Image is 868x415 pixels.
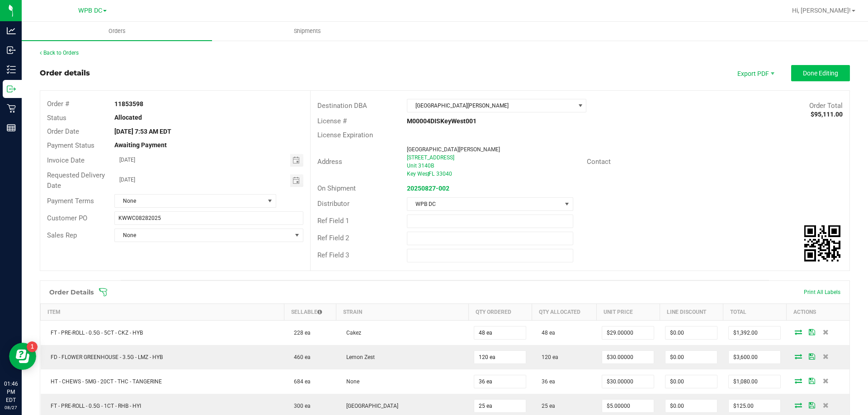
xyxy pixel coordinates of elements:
[819,329,832,335] span: Delete Order Detail
[819,354,832,359] span: Delete Order Detail
[114,128,171,135] strong: [DATE] 7:53 AM EDT
[805,402,819,408] span: Save Order Detail
[811,111,843,118] strong: $95,111.00
[602,400,654,412] input: 0
[803,70,838,77] span: Done Editing
[804,225,840,261] qrcode: 11853598
[7,123,16,132] inline-svg: Reports
[317,131,373,139] span: License Expiration
[40,50,79,56] a: Back to Orders
[27,341,38,352] iframe: Resource center unread badge
[602,351,654,364] input: 0
[537,354,558,360] span: 120 ea
[474,326,526,339] input: 0
[407,198,561,210] span: WPB DC
[289,354,311,360] span: 460 ea
[429,171,434,177] span: FL
[728,65,782,81] li: Export PDF
[407,171,429,177] span: Key West
[40,68,90,79] div: Order details
[115,195,264,207] span: None
[336,303,469,320] th: Strain
[114,141,167,149] strong: Awaiting Payment
[212,22,402,41] a: Shipments
[317,158,342,166] span: Address
[342,354,375,360] span: Lemon Zest
[791,65,850,81] button: Done Editing
[792,7,851,14] span: Hi, [PERSON_NAME]!
[805,378,819,383] span: Save Order Detail
[290,154,303,167] span: Toggle calendar
[805,329,819,335] span: Save Order Detail
[47,127,79,135] span: Order Date
[282,27,333,35] span: Shipments
[819,378,832,383] span: Delete Order Detail
[537,378,555,385] span: 36 ea
[729,326,780,339] input: 0
[47,100,69,108] span: Order #
[474,400,526,412] input: 0
[317,217,349,225] span: Ref Field 1
[665,400,717,412] input: 0
[805,354,819,359] span: Save Order Detail
[665,351,717,364] input: 0
[786,303,849,320] th: Actions
[47,171,105,190] span: Requested Delivery Date
[474,351,526,364] input: 0
[665,375,717,388] input: 0
[47,141,94,149] span: Payment Status
[317,200,349,208] span: Distributor
[602,326,654,339] input: 0
[114,114,142,121] strong: Allocated
[317,184,356,192] span: On Shipment
[47,231,77,239] span: Sales Rep
[41,303,284,320] th: Item
[46,330,143,336] span: FT - PRE-ROLL - 0.5G - 5CT - CKZ - HYB
[729,400,780,412] input: 0
[342,403,398,409] span: [GEOGRAPHIC_DATA]
[602,375,654,388] input: 0
[660,303,723,320] th: Line Discount
[7,46,16,55] inline-svg: Inbound
[729,375,780,388] input: 0
[96,27,138,35] span: Orders
[7,65,16,74] inline-svg: Inventory
[115,229,291,242] span: None
[46,354,163,360] span: FD - FLOWER GREENHOUSE - 3.5G - LMZ - HYB
[289,378,311,385] span: 684 ea
[407,146,500,153] span: [GEOGRAPHIC_DATA][PERSON_NAME]
[289,330,311,336] span: 228 ea
[809,102,843,110] span: Order Total
[723,303,786,320] th: Total
[47,197,94,205] span: Payment Terms
[468,303,532,320] th: Qty Ordered
[537,403,555,409] span: 25 ea
[342,330,361,336] span: Cakez
[596,303,660,320] th: Unit Price
[317,102,367,110] span: Destination DBA
[47,156,85,164] span: Invoice Date
[290,174,303,187] span: Toggle calendar
[537,330,555,336] span: 48 ea
[289,403,311,409] span: 300 ea
[342,378,359,385] span: None
[22,22,212,41] a: Orders
[665,326,717,339] input: 0
[428,171,429,177] span: ,
[407,154,454,161] span: [STREET_ADDRESS]
[729,351,780,364] input: 0
[474,375,526,388] input: 0
[819,402,832,408] span: Delete Order Detail
[407,117,476,125] strong: M00004DISKeyWest001
[7,84,16,93] inline-svg: Outbound
[407,185,449,192] a: 20250827-002
[46,403,141,409] span: FT - PRE-ROLL - 0.5G - 1CT - RHB - HYI
[587,158,611,166] span: Contact
[114,100,143,107] strong: 11853598
[47,214,87,222] span: Customer PO
[532,303,596,320] th: Qty Allocated
[317,251,349,259] span: Ref Field 3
